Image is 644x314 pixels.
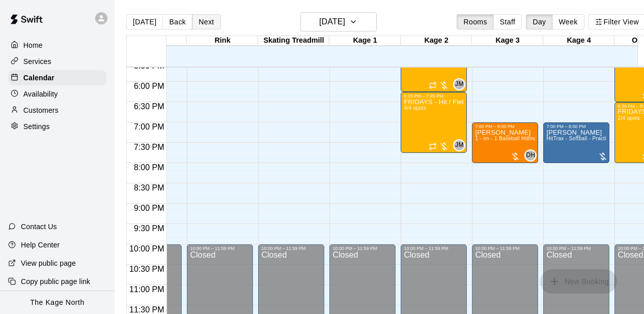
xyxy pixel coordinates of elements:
[131,143,167,151] span: 7:30 PM
[404,105,426,111] span: 4/4 spots filled
[21,258,76,268] p: View public page
[401,36,472,46] div: Kage 2
[21,276,90,287] p: Copy public page link
[30,297,85,308] p: The Kage North
[187,36,258,46] div: Rink
[8,103,106,118] a: Customers
[21,240,60,250] p: Help Center
[618,115,640,121] span: 2/4 spots filled
[300,12,377,32] button: [DATE]
[23,121,50,132] p: Settings
[23,40,43,50] p: Home
[329,36,401,46] div: Kage 1
[261,246,308,251] div: 10:00 PM – 11:59 PM
[524,149,537,162] div: Dan Hodgins
[546,136,627,141] span: HitTrax - Softball - Practice Mode
[540,276,617,285] span: You don't have the permission to add bookings
[528,149,537,162] span: Dan Hodgins
[8,86,106,102] a: Availability
[543,36,614,46] div: Kage 4
[401,92,467,153] div: 6:15 PM – 7:45 PM: FRIDAYS - Hit / Field / Throw - Baseball Program - 7U-9U
[21,222,57,232] p: Contact Us
[475,246,522,251] div: 10:00 PM – 11:59 PM
[8,54,106,69] a: Services
[546,124,588,129] div: 7:00 PM – 8:00 PM
[131,82,167,90] span: 6:00 PM
[472,122,538,163] div: 7:00 PM – 8:00 PM: James Costello
[23,56,51,67] p: Services
[404,246,451,251] div: 10:00 PM – 11:59 PM
[404,93,445,99] div: 6:15 PM – 7:45 PM
[131,102,167,111] span: 6:30 PM
[127,265,166,273] span: 10:30 PM
[455,79,464,89] span: JM
[319,15,345,29] h6: [DATE]
[453,78,465,90] div: J.D. McGivern
[162,14,192,29] button: Back
[190,246,237,251] div: 10:00 PM – 11:59 PM
[8,70,106,85] a: Calendar
[455,140,464,150] span: JM
[457,139,465,151] span: J.D. McGivern
[526,14,552,29] button: Day
[475,136,583,141] span: 1 - on - 1 Baseball Hitting and Pitching Clinic
[127,244,166,253] span: 10:00 PM
[543,122,609,163] div: 7:00 PM – 8:00 PM: Marc Brand
[131,204,167,212] span: 9:00 PM
[332,246,379,251] div: 10:00 PM – 11:59 PM
[131,122,167,131] span: 7:00 PM
[23,89,58,99] p: Availability
[131,224,167,233] span: 9:30 PM
[552,14,584,29] button: Week
[23,73,54,83] p: Calendar
[192,14,220,29] button: Next
[23,105,59,115] p: Customers
[546,246,593,251] div: 10:00 PM – 11:59 PM
[8,38,106,53] a: Home
[127,305,166,314] span: 11:30 PM
[472,36,543,46] div: Kage 3
[457,14,493,29] button: Rooms
[493,14,522,29] button: Staff
[457,78,465,90] span: J.D. McGivern
[453,139,465,151] div: J.D. McGivern
[429,81,437,89] span: Recurring event
[131,183,167,192] span: 8:30 PM
[526,150,535,161] span: DH
[127,285,166,294] span: 11:00 PM
[8,119,106,134] a: Settings
[475,124,517,129] div: 7:00 PM – 8:00 PM
[429,142,437,150] span: Recurring event
[126,14,163,29] button: [DATE]
[131,163,167,172] span: 8:00 PM
[258,36,329,46] div: Skating Treadmill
